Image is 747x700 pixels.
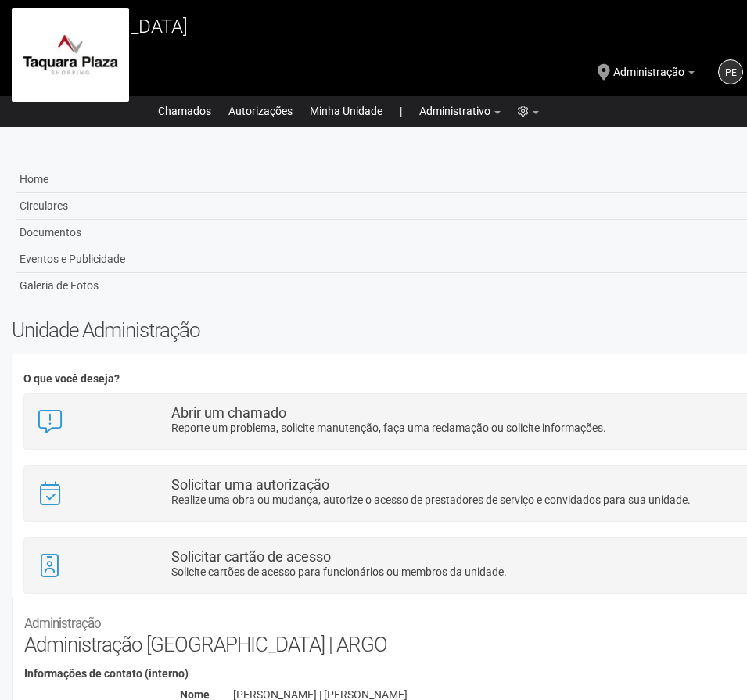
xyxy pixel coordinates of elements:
a: Configurações [518,100,539,122]
a: Administração [613,68,695,81]
img: logo.jpg [12,8,129,102]
span: [GEOGRAPHIC_DATA] [12,16,188,38]
a: PE [718,59,743,84]
small: Administração [24,616,101,631]
a: Minha Unidade [310,100,382,122]
a: | [400,100,402,122]
strong: Solicitar cartão de acesso [171,548,331,565]
a: Autorizações [228,100,293,122]
strong: Abrir um chamado [171,404,286,421]
span: Administração [613,51,684,78]
strong: Solicitar uma autorização [171,476,329,493]
a: Chamados [158,100,211,122]
a: Administrativo [419,100,501,122]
